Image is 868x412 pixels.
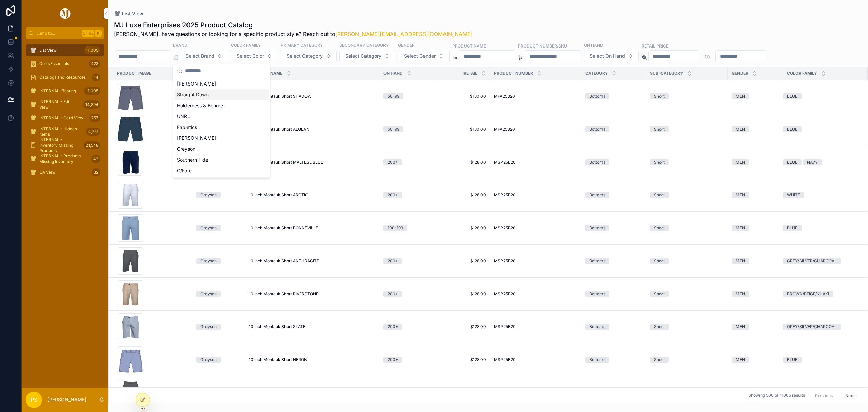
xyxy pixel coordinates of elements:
[174,154,269,165] div: Southern Tide
[650,71,683,76] span: Sub-Category
[36,31,79,36] span: Jump to...
[748,393,805,398] span: Showing 500 of 11005 results
[494,225,577,231] a: MSP25B20
[783,192,860,198] a: WHITE
[26,98,104,111] a: INTERNAL - Edit View14,894
[654,357,665,363] div: Short
[732,192,779,198] a: MEN
[388,291,398,297] div: 200+
[249,291,375,297] a: 10 Inch Montauk Short RIVERSTONE
[589,225,605,231] div: Bottoms
[39,99,81,110] span: INTERNAL - Edit View
[585,192,642,198] a: Bottoms
[249,127,309,132] span: 10 Inch Montauk Short AEGEAN
[26,126,104,138] a: INTERNAL - Hidden Items4,751
[443,160,486,165] span: $128.00
[26,44,104,56] a: List View11,005
[650,159,724,165] a: Short
[589,126,605,132] div: Bottoms
[174,144,269,154] div: Greyson
[589,291,605,297] div: Bottoms
[585,324,642,330] a: Bottoms
[736,225,745,231] div: MEN
[494,160,516,165] span: MSP25B20
[249,258,319,264] span: 10 Inch Montauk Short ANTHRACITE
[231,42,261,48] label: Color Family
[650,357,724,363] a: Short
[200,192,217,198] div: Greyson
[174,122,269,133] div: Fabletics
[339,42,389,48] label: Secondary Category
[249,291,318,297] span: 10 Inch Montauk Short RIVERSTONE
[196,192,241,198] a: Greyson
[590,53,625,59] span: Select On Hand
[249,258,375,264] a: 10 Inch Montauk Short ANTHRACITE
[249,324,375,330] a: 10 Inch Montauk Short SLATE
[249,127,375,132] a: 10 Inch Montauk Short AEGEAN
[494,291,516,297] span: MSP25B20
[654,291,665,297] div: Short
[732,291,779,297] a: MEN
[281,42,323,48] label: Primary Category
[383,159,435,165] a: 200+
[650,93,724,99] a: Short
[92,168,100,176] div: 32
[783,126,860,132] a: BLUE
[84,46,100,54] div: 11,005
[589,93,605,99] div: Bottoms
[237,53,264,59] span: Select Color
[26,139,104,151] a: INTERNAL - Inventory Missing Products21,548
[494,357,516,362] span: MSP25B20
[494,225,516,231] span: MSP25B20
[732,258,779,264] a: MEN
[383,93,435,99] a: 50-99
[383,192,435,198] a: 200+
[736,357,745,363] div: MEN
[589,357,605,363] div: Bottoms
[249,94,312,99] span: 10 Inch Montauk Short SHADOW
[783,357,860,363] a: BLUE
[22,39,108,187] div: scrollable content
[174,78,269,89] div: [PERSON_NAME]
[654,324,665,330] div: Short
[180,50,228,62] button: Select Button
[585,357,642,363] a: Bottoms
[736,126,745,132] div: MEN
[122,10,143,17] span: List View
[783,324,860,330] a: GREY/SILVER/CHARCOAL
[518,43,567,49] label: Product Number/SKU
[494,291,577,297] a: MSP25B20
[249,225,318,231] span: 10 Inch Montauk Short BONNEVILLE
[443,225,486,231] span: $128.00
[732,126,779,132] a: MEN
[388,324,398,330] div: 200+
[654,192,665,198] div: Short
[84,141,100,149] div: 21,548
[174,111,269,122] div: UNRL
[383,126,435,132] a: 50-99
[494,192,577,198] a: MSP25B20
[585,71,608,76] span: Category
[196,324,241,330] a: Greyson
[589,324,605,330] div: Bottoms
[732,225,779,231] a: MEN
[463,71,477,76] span: Retail
[654,93,665,99] div: Short
[287,53,323,59] span: Select Category
[383,324,435,330] a: 200+
[443,192,486,198] span: $128.00
[443,94,486,99] span: $130.00
[404,53,436,59] span: Select Gender
[39,115,83,121] span: INTERNAL - Card View
[249,357,375,362] a: 10 Inch Montauk Short HERON
[443,357,486,362] a: $128.00
[732,71,748,76] span: Gender
[584,42,603,48] label: On Hand
[654,126,665,132] div: Short
[642,43,668,49] label: Retail Price
[732,159,779,165] a: MEN
[783,225,860,231] a: BLUE
[654,258,665,264] div: Short
[388,93,399,99] div: 50-99
[589,192,605,198] div: Bottoms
